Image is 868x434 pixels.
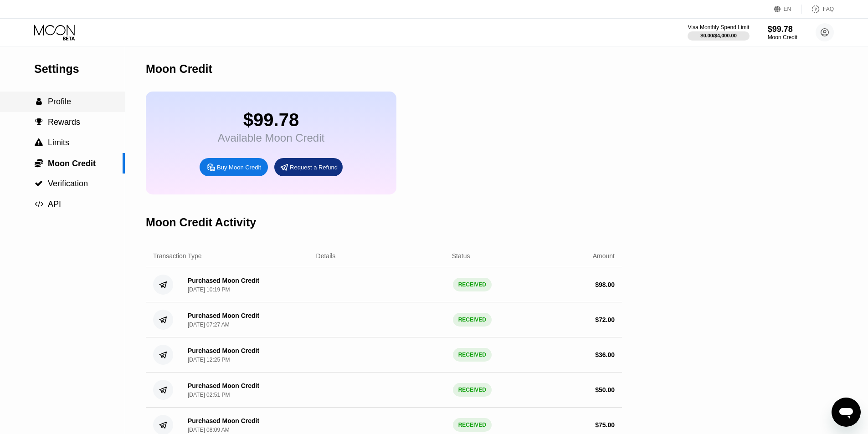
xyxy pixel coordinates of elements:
div:  [34,179,43,188]
span:  [35,118,43,126]
span:  [35,179,43,188]
div: [DATE] 12:25 PM [188,357,230,363]
div: $99.78 [218,110,324,130]
span: Verification [48,179,88,188]
span: Moon Credit [48,159,96,168]
div: Moon Credit [768,34,797,41]
div: Purchased Moon Credit [188,347,259,354]
div: Status [452,252,470,260]
div:  [34,118,43,126]
div: EN [774,5,802,14]
div: Request a Refund [274,158,343,176]
div: Purchased Moon Credit [188,417,259,424]
div: Moon Credit [146,62,212,76]
div: $0.00 / $4,000.00 [700,33,737,38]
div:  [34,158,43,168]
span:  [35,158,43,168]
span: API [48,199,61,209]
div: [DATE] 08:09 AM [188,427,230,433]
div: Request a Refund [290,163,338,171]
div: $ 36.00 [595,351,615,358]
div: $ 75.00 [595,421,615,429]
div: $ 98.00 [595,281,615,288]
div: RECEIVED [453,418,492,432]
div: $99.78 [768,25,797,34]
div: Buy Moon Credit [200,158,268,176]
div: [DATE] 07:27 AM [188,322,230,328]
div: Moon Credit Activity [146,216,256,229]
div: Visa Monthly Spend Limit [688,24,749,31]
div: Purchased Moon Credit [188,382,259,389]
div: Buy Moon Credit [217,163,261,171]
div:  [34,97,43,106]
div: RECEIVED [453,278,492,291]
div: FAQ [802,5,834,14]
span: Limits [48,138,69,147]
div: Purchased Moon Credit [188,312,259,319]
div: Transaction Type [153,252,202,260]
span: Profile [48,97,71,106]
div: Settings [34,62,125,76]
span:  [36,97,42,106]
div:  [34,138,43,147]
div: Details [316,252,336,260]
div: $ 50.00 [595,386,615,393]
div: Amount [593,252,615,260]
div: RECEIVED [453,348,492,362]
div: $99.78Moon Credit [768,25,797,41]
div: EN [784,6,791,12]
div: FAQ [823,6,834,12]
div: RECEIVED [453,313,492,327]
div: $ 72.00 [595,316,615,323]
span: Rewards [48,117,80,127]
div: [DATE] 02:51 PM [188,392,230,398]
iframe: Button to launch messaging window [832,398,861,427]
span:  [35,138,43,147]
span:  [35,200,43,208]
div: Visa Monthly Spend Limit$0.00/$4,000.00 [688,24,749,41]
div: Purchased Moon Credit [188,277,259,284]
div:  [34,200,43,208]
div: Available Moon Credit [218,132,324,144]
div: [DATE] 10:19 PM [188,286,230,293]
div: RECEIVED [453,383,492,397]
